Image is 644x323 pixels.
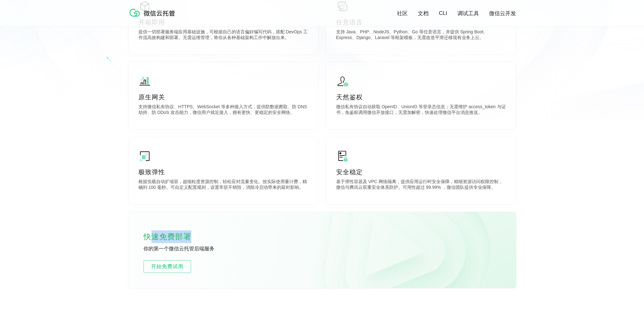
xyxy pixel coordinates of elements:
[143,246,239,253] p: 你的第一个微信云托管后端服务
[144,263,191,270] span: 开始免费试用
[336,179,506,192] p: 基于弹性容器及 VPC 网络隔离，提供应用运行时安全保障，精细资源访问权限控制，微信与腾讯云双重安全体系防护。可用性超过 99.99% ，微信团队提供专业保障。
[439,10,447,16] a: CLI
[418,10,429,17] a: 文档
[138,93,308,102] p: 原生网关
[138,168,308,176] p: 极致弹性
[128,15,179,20] a: 微信云托管
[336,168,506,176] p: 安全稳定
[138,104,308,117] p: 支持微信私有协议、HTTPS、WebSocket 等多种接入方式，提供防数据爬取、防 DNS 劫持、防 DDoS 攻击能力，微信用户就近接入，拥有更快、更稳定的安全网络。
[489,10,516,17] a: 微信云开发
[138,29,308,42] p: 提供一切部署服务端应用基础设施，可根据自己的语言偏好编写代码，搭配 DevOps 工作流高效构建和部署。无需运维管理，将你从各种基础架构工作中解放出来。
[457,10,479,17] a: 调试工具
[397,10,408,17] a: 社区
[336,104,506,117] p: 微信私有协议自动获取 OpenID、UnionID 等登录态信息；无需维护 access_token 与证书，免鉴权调用微信开放接口；无需加解密，快速处理微信平台消息推送。
[143,230,207,243] p: 快速免费部署
[138,179,308,192] p: 根据负载自动扩缩容，超细粒度资源控制，轻松应对流量变化。按实际使用量计费，精确到 100 毫秒。可自定义配置规则，设置常驻不销毁，消除冷启动带来的延时影响。
[336,93,506,102] p: 天然鉴权
[336,29,506,42] p: 支持 Java、PHP、NodeJS、Python、Go 等任意语言，并提供 Spring Boot、Express、Django、Laravel 等框架模板，无需改造平滑迁移现有业务上云。
[128,6,179,19] img: 微信云托管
